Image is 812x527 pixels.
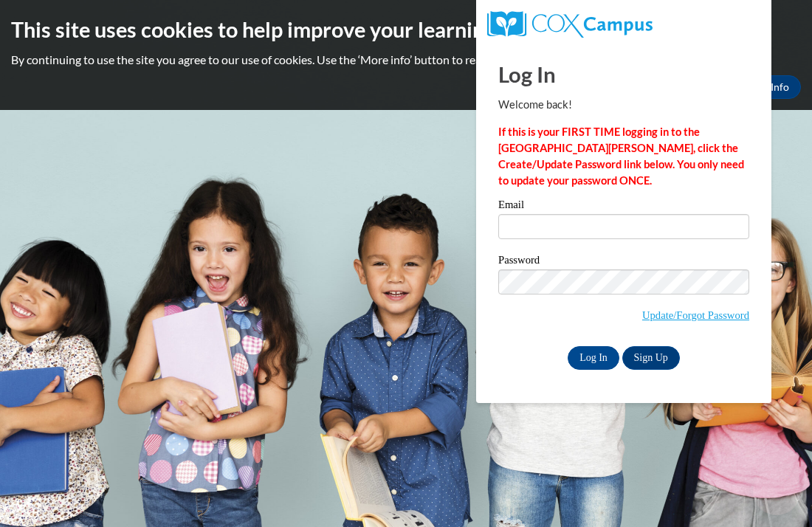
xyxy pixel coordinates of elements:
label: Email [498,199,749,214]
input: Log In [568,346,619,370]
label: Password [498,255,749,269]
p: By continuing to use the site you agree to our use of cookies. Use the ‘More info’ button to read... [11,52,801,68]
a: Update/Forgot Password [642,309,749,321]
strong: If this is your FIRST TIME logging in to the [GEOGRAPHIC_DATA][PERSON_NAME], click the Create/Upd... [498,125,744,187]
p: Welcome back! [498,97,749,113]
a: Sign Up [622,346,680,370]
iframe: Button to launch messaging window [753,468,800,515]
h1: Log In [498,59,749,89]
h2: This site uses cookies to help improve your learning experience. [11,15,801,44]
img: COX Campus [487,11,653,38]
